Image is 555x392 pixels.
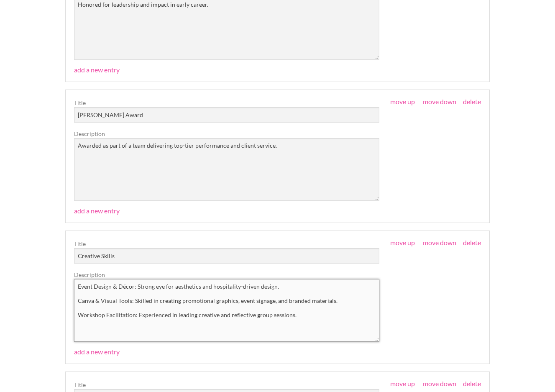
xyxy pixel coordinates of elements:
label: Title [74,380,379,389]
label: Description [74,129,379,138]
a: delete [463,238,481,246]
a: move down [423,97,456,105]
label: Title [74,98,379,107]
a: add a new entry [74,207,120,215]
a: add a new entry [74,348,120,356]
input: Organization [74,248,379,264]
a: move up [390,97,415,105]
a: move down [423,238,456,246]
textarea: Description [74,138,379,201]
label: Description [74,270,379,279]
a: move up [390,379,415,387]
label: Title [74,239,379,248]
a: move up [390,238,415,246]
a: delete [463,97,481,105]
a: add a new entry [74,66,120,74]
a: move down [423,379,456,387]
input: Organization [74,107,379,123]
a: delete [463,379,481,387]
textarea: Description [74,279,379,342]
